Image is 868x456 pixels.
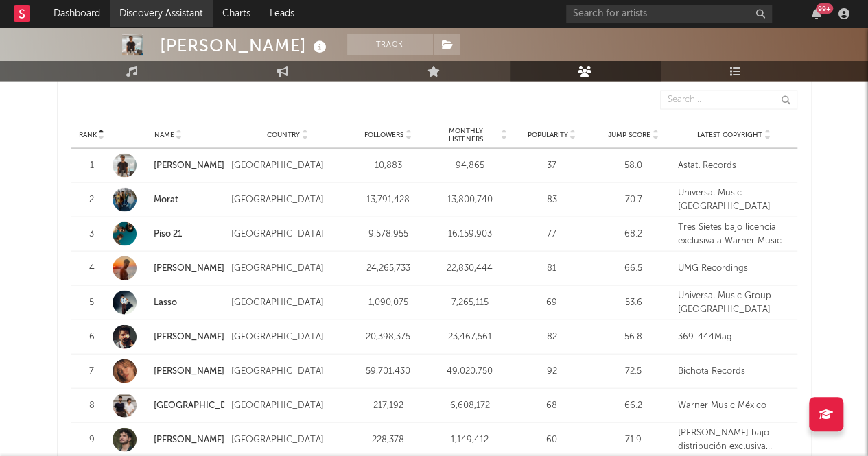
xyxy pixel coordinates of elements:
[432,296,507,310] div: 7,265,115
[351,262,425,276] div: 24,265,733
[678,289,790,316] div: Universal Music Group [GEOGRAPHIC_DATA]
[596,296,671,310] div: 53.6
[78,296,106,310] div: 5
[527,131,567,139] span: Popularity
[113,394,225,418] a: [GEOGRAPHIC_DATA]
[231,365,344,379] div: [GEOGRAPHIC_DATA]
[78,193,106,207] div: 2
[154,401,246,410] a: [GEOGRAPHIC_DATA]
[154,195,178,204] a: Morat
[347,34,433,55] button: Track
[364,131,403,139] span: Followers
[812,8,821,19] button: 99+
[596,433,671,447] div: 71.9
[78,331,106,344] div: 6
[113,222,225,246] a: Piso 21
[351,399,425,413] div: 217,192
[351,365,425,379] div: 59,701,430
[78,159,106,173] div: 1
[78,399,106,413] div: 8
[432,228,507,241] div: 16,159,903
[678,159,790,173] div: Astatl Records
[231,193,344,207] div: [GEOGRAPHIC_DATA]
[514,193,589,207] div: 83
[678,365,790,379] div: Bichota Records
[113,325,225,349] a: [PERSON_NAME]
[351,159,425,173] div: 10,883
[231,228,344,241] div: [GEOGRAPHIC_DATA]
[351,433,425,447] div: 228,378
[432,433,507,447] div: 1,149,412
[678,221,790,248] div: Tres Sietes bajo licencia exclusiva a Warner Music México
[514,433,589,447] div: 60
[514,159,589,173] div: 37
[231,433,344,447] div: [GEOGRAPHIC_DATA]
[660,91,797,110] input: Search...
[79,131,97,139] span: Rank
[566,5,772,23] input: Search for artists
[596,331,671,344] div: 56.8
[154,367,224,376] a: [PERSON_NAME]
[514,262,589,276] div: 81
[154,333,224,341] a: [PERSON_NAME]
[113,291,225,315] a: Lasso
[231,399,344,413] div: [GEOGRAPHIC_DATA]
[160,34,330,57] div: [PERSON_NAME]
[514,331,589,344] div: 82
[78,433,106,447] div: 9
[154,131,174,139] span: Name
[432,331,507,344] div: 23,467,561
[678,399,790,413] div: Warner Music México
[231,159,344,173] div: [GEOGRAPHIC_DATA]
[432,262,507,276] div: 22,830,444
[678,331,790,344] div: 369-444Mag
[608,131,650,139] span: Jump Score
[154,435,224,444] a: [PERSON_NAME]
[596,262,671,276] div: 66.5
[113,359,225,383] a: [PERSON_NAME]
[596,365,671,379] div: 72.5
[514,399,589,413] div: 68
[351,228,425,241] div: 9,578,955
[816,3,833,14] div: 99 +
[351,331,425,344] div: 20,398,375
[697,131,762,139] span: Latest Copyright
[78,262,106,276] div: 4
[678,262,790,276] div: UMG Recordings
[154,264,224,273] a: [PERSON_NAME]
[678,427,790,453] div: [PERSON_NAME] bajo distribución exclusiva [PERSON_NAME] Music [GEOGRAPHIC_DATA]
[351,296,425,310] div: 1,090,075
[514,296,589,310] div: 69
[596,193,671,207] div: 70.7
[154,230,182,239] a: Piso 21
[514,228,589,241] div: 77
[78,228,106,241] div: 3
[432,365,507,379] div: 49,020,750
[432,127,499,143] span: Monthly Listeners
[231,331,344,344] div: [GEOGRAPHIC_DATA]
[432,159,507,173] div: 94,865
[432,193,507,207] div: 13,800,740
[154,161,224,170] a: [PERSON_NAME]
[231,296,344,310] div: [GEOGRAPHIC_DATA]
[267,131,300,139] span: Country
[596,399,671,413] div: 66.2
[678,187,790,213] div: Universal Music [GEOGRAPHIC_DATA]
[596,228,671,241] div: 68.2
[154,298,177,307] a: Lasso
[113,154,225,178] a: [PERSON_NAME]
[596,159,671,173] div: 58.0
[78,365,106,379] div: 7
[231,262,344,276] div: [GEOGRAPHIC_DATA]
[514,365,589,379] div: 92
[351,193,425,207] div: 13,791,428
[432,399,507,413] div: 6,608,172
[113,188,225,212] a: Morat
[113,428,225,452] a: [PERSON_NAME]
[113,256,225,280] a: [PERSON_NAME]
